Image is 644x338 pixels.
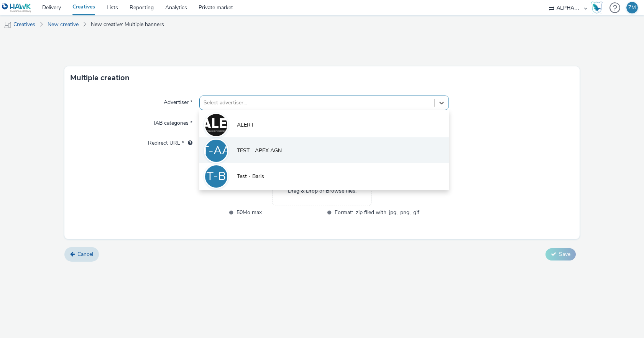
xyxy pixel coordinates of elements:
[44,15,82,34] a: New creative
[145,136,195,147] label: Redirect URL *
[237,208,321,217] span: 50Mo max
[2,3,31,13] img: undefined Logo
[591,2,606,14] a: Hawk Academy
[288,187,356,195] span: Drag & Drop or Browse files.
[70,72,130,84] h3: Multiple creation
[77,251,93,258] span: Cancel
[64,247,99,262] a: Cancel
[628,2,636,13] div: ZM
[237,121,254,129] span: ALERT
[545,248,576,261] button: Save
[87,15,168,34] a: New creative: Multiple banners
[335,208,419,217] span: Format: .zip filed with .jpg, .png, .gif
[161,96,195,106] label: Advertiser *
[591,2,603,14] img: Hawk Academy
[4,21,11,29] img: mobile
[237,173,264,180] span: Test - Baris
[184,139,192,147] div: URL will be used as a validation URL with some SSPs and it will be the redirection URL of your cr...
[202,140,230,162] div: T-AA
[151,116,195,127] label: IAB categories *
[207,166,226,187] div: T-B
[205,114,227,136] img: ALERT
[559,251,570,258] span: Save
[237,147,282,155] span: TEST - APEX AGN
